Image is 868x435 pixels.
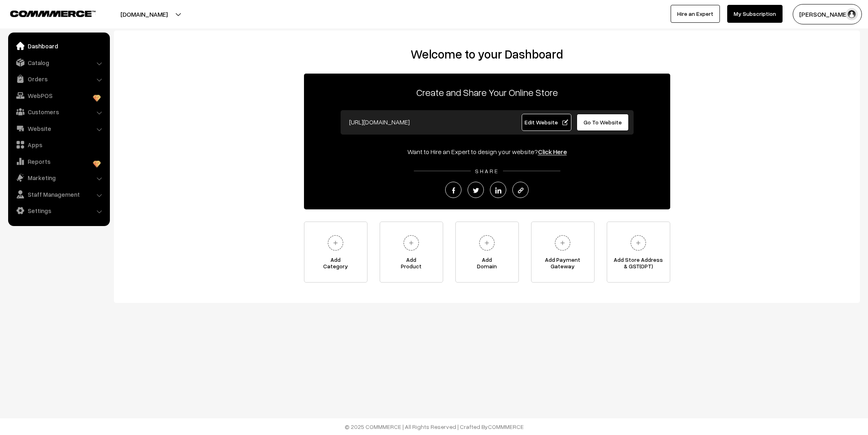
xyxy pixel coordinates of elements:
button: [PERSON_NAME] [793,4,862,24]
a: Add Store Address& GST(OPT) [607,222,670,283]
img: plus.svg [551,232,574,254]
a: COMMMERCE [10,8,81,18]
div: Want to Hire an Expert to design your website? [304,147,670,157]
img: user [846,8,858,20]
a: My Subscription [727,5,783,23]
a: Hire an Expert [671,5,720,23]
a: AddProduct [380,222,443,283]
span: Add Store Address & GST(OPT) [607,257,670,273]
span: Edit Website [525,119,568,126]
a: AddCategory [304,222,367,283]
a: Orders [10,72,107,86]
a: Dashboard [10,39,107,53]
span: Add Domain [456,257,518,273]
a: AddDomain [455,222,519,283]
a: Click Here [538,148,567,156]
img: plus.svg [476,232,498,254]
span: Add Category [304,257,367,273]
span: Add Product [380,257,443,273]
a: Staff Management [10,187,107,202]
a: Go To Website [577,114,629,131]
a: WebPOS [10,88,107,103]
img: plus.svg [400,232,422,254]
h2: Welcome to your Dashboard [122,47,852,61]
a: Add PaymentGateway [531,222,595,283]
img: plus.svg [324,232,347,254]
a: Marketing [10,170,107,185]
span: Add Payment Gateway [531,257,594,273]
span: Go To Website [584,119,622,126]
a: Settings [10,203,107,218]
a: COMMMERCE [488,423,524,430]
button: [DOMAIN_NAME] [92,4,196,24]
a: Apps [10,137,107,152]
p: Create and Share Your Online Store [304,85,670,100]
a: Customers [10,104,107,119]
a: Reports [10,154,107,169]
a: Edit Website [522,114,571,131]
img: COMMMERCE [10,11,96,17]
a: Website [10,121,107,136]
a: Catalog [10,55,107,70]
span: SHARE [471,167,503,174]
img: plus.svg [627,232,649,254]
